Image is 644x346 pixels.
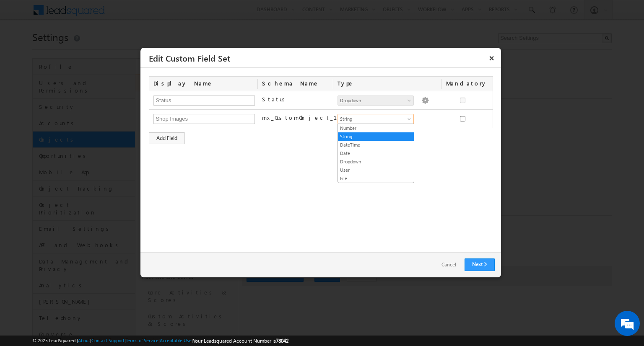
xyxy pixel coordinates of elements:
[262,114,347,121] label: mx_CustomObject_1
[126,338,158,343] a: Terms of Service
[160,338,192,343] a: Acceptable Use
[338,150,414,157] a: Date
[258,77,333,91] div: Schema Name
[442,77,483,91] div: Mandatory
[262,96,288,103] label: Status
[149,132,185,144] div: Add Field
[338,114,414,124] a: String
[44,44,141,55] div: Chat with us now
[149,51,498,65] h3: Edit Custom Field Set
[114,258,152,269] em: Start Chat
[338,158,414,165] a: Dropdown
[421,97,429,104] img: Populate Options
[333,77,442,91] div: Type
[338,124,414,132] a: Number
[338,133,414,140] a: String
[153,114,255,124] input: Custom Field Set 1
[78,338,90,343] a: About
[338,166,414,174] a: User
[338,96,414,106] a: Dropdown
[193,338,288,344] span: Your Leadsquared Account Number is
[149,77,258,91] div: Display Name
[32,337,288,345] span: © 2025 LeadSquared | | | | |
[485,51,499,65] button: ×
[338,115,406,123] span: String
[138,4,158,24] div: Minimize live chat window
[11,77,153,251] textarea: Type your message and hit 'Enter'
[338,175,414,182] a: File
[338,124,414,183] ul: String
[465,258,495,271] a: Next
[91,338,125,343] a: Contact Support
[338,97,406,104] span: Dropdown
[433,259,465,271] a: Cancel
[276,338,288,344] span: 78042
[338,141,414,149] a: DateTime
[14,44,35,55] img: d_60004797649_company_0_60004797649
